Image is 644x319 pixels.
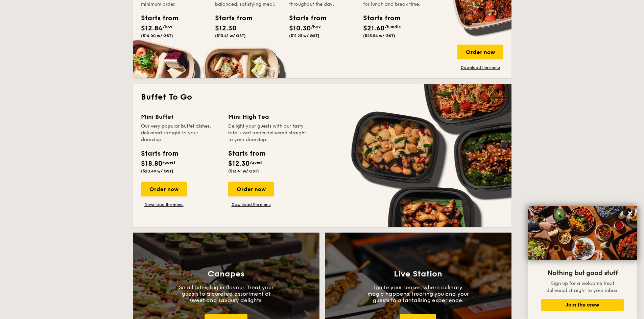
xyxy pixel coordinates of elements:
[228,202,274,207] a: Download the menu
[367,284,469,303] p: Ignite your senses, where culinary magic happens, treating you and your guests to a tantalising e...
[215,33,246,38] span: ($13.41 w/ GST)
[228,169,259,174] span: ($13.41 w/ GST)
[141,24,163,32] span: $12.84
[311,25,321,29] span: /box
[363,13,393,23] div: Starts from
[228,182,274,196] div: Order now
[528,206,637,260] img: DSC07876-Edit02-Large.jpeg
[289,13,319,23] div: Starts from
[385,25,401,29] span: /bundle
[141,112,220,122] div: Mini Buffet
[163,160,175,165] span: /guest
[289,33,319,38] span: ($11.23 w/ GST)
[141,92,503,103] h2: Buffet To Go
[141,123,220,143] div: Our very popular buffet dishes, delivered straight to your doorstep.
[625,208,636,219] button: Close
[228,112,307,122] div: Mini High Tea
[228,149,265,159] div: Starts from
[228,160,250,168] span: $12.30
[228,123,307,143] div: Delight your guests with our tasty bite-sized treats delivered straight to your doorstep.
[141,169,173,174] span: ($20.49 w/ GST)
[215,13,245,23] div: Starts from
[175,284,277,303] p: Small bites, big in flavour. Treat your guests to a curated assortment of sweet and savoury delig...
[546,281,619,293] span: Sign up for a welcome treat delivered straight to your inbox.
[363,24,385,32] span: $21.60
[208,269,244,279] h3: Canapes
[250,160,263,165] span: /guest
[215,24,237,32] span: $12.30
[541,299,624,311] button: Join the crew
[394,269,442,279] h3: Live Station
[141,33,173,38] span: ($14.00 w/ GST)
[547,269,618,277] span: Nothing but good stuff
[141,160,163,168] span: $18.80
[141,149,178,159] div: Starts from
[141,202,187,207] a: Download the menu
[163,25,172,29] span: /box
[457,45,503,59] div: Order now
[289,24,311,32] span: $10.30
[457,65,503,70] a: Download the menu
[141,182,187,196] div: Order now
[363,33,395,38] span: ($23.54 w/ GST)
[141,13,171,23] div: Starts from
